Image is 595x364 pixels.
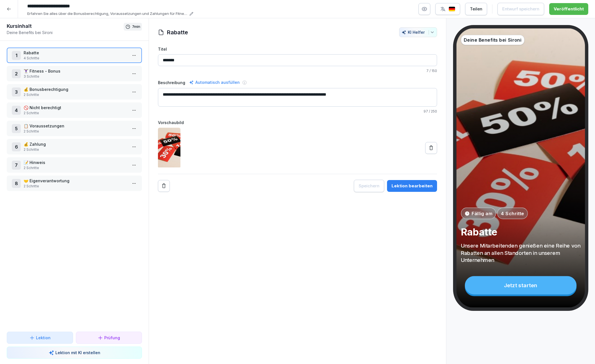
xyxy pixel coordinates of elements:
div: 1Rabatte4 Schritte [7,48,142,63]
div: Teilen [470,6,482,12]
p: Prüfung [104,335,120,341]
button: Speichern [354,180,384,192]
div: 1 [12,51,21,60]
p: 2 Schritte [24,92,127,97]
div: 4🚫 Nicht berechtigt2 Schritte [7,102,142,118]
p: / 250 [158,109,437,114]
img: x9y523s1yuc06tcwzbw9m98u.png [158,128,180,168]
div: 5📋 Voraussetzungen2 Schritte [7,121,142,136]
span: 97 [424,109,428,113]
p: 3 Schritte [24,74,127,79]
div: Lektion bearbeiten [392,183,433,189]
h1: Rabatte [167,28,188,37]
h1: Kursinhalt [7,23,124,30]
p: 2 Schritte [24,147,127,152]
p: 💰 Bonusberechtigung [24,86,127,92]
p: 🚫 Nicht berechtigt [24,105,127,111]
p: 7 min [132,24,140,30]
button: Prüfung [76,332,142,344]
div: 5 [12,124,21,133]
p: 2 Schritte [24,129,127,134]
div: Automatisch ausfüllen [188,79,241,86]
p: Lektion [36,335,51,341]
span: 7 [426,69,429,73]
button: KI Helfer [399,27,437,37]
p: 📝 Hinweis [24,159,127,165]
p: 📋 Voraussetzungen [24,123,127,129]
p: 💰 Zahlung [24,141,127,147]
p: 4 Schritte [501,210,524,217]
p: Rabatte [461,226,580,238]
button: Lektion bearbeiten [387,180,437,192]
p: Unsere Mitarbeitenden genießen eine Reihe von Rabatten an allen Standorten in unserem Unternehmen [461,242,580,264]
div: 2🏋🏽‍♀️ Fitness - Bonus3 Schritte [7,66,142,81]
div: Veröffentlicht [554,6,584,12]
p: Lektion mit KI erstellen [55,350,100,356]
button: Lektion mit KI erstellen [7,347,142,359]
p: Fällig am [472,210,492,217]
div: 7 [12,161,21,170]
div: Speichern [359,183,379,189]
p: Deine Benefits bei Sironi [7,30,124,35]
label: Titel [158,46,437,52]
div: 3💰 Bonusberechtigung2 Schritte [7,84,142,100]
p: Deine Benefits bei Sironi [464,37,521,43]
p: 2 Schritte [24,111,127,116]
p: Rabatte [24,50,127,56]
p: 🤝 Eigenverantwortung [24,178,127,184]
p: Erfahren Sie alles über die Bonusberechtigung, Voraussetzungen und Zahlungen für Fitnessstudio- u... [27,11,188,17]
div: 7📝 Hinweis2 Schritte [7,157,142,173]
p: 2 Schritte [24,165,127,170]
p: 🏋🏽‍♀️ Fitness - Bonus [24,68,127,74]
button: Teilen [465,3,487,15]
div: 4 [12,106,21,115]
div: 3 [12,87,21,96]
div: 8🤝 Eigenverantwortung2 Schritte [7,176,142,191]
div: Jetzt starten [465,276,576,295]
button: Veröffentlicht [549,3,588,15]
button: Lektion [7,332,73,344]
div: 6 [12,142,21,151]
button: Entwurf speichern [497,3,544,15]
label: Vorschaubild [158,120,437,125]
div: KI Helfer [402,30,435,35]
div: 8 [12,179,21,188]
div: Entwurf speichern [502,6,539,12]
p: 2 Schritte [24,184,127,189]
img: de.svg [449,6,455,12]
label: Beschreibung [158,80,185,86]
div: 6💰 Zahlung2 Schritte [7,139,142,154]
div: 2 [12,69,21,78]
button: Remove [158,180,170,192]
p: / 150 [158,68,437,73]
p: 4 Schritte [24,56,127,61]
